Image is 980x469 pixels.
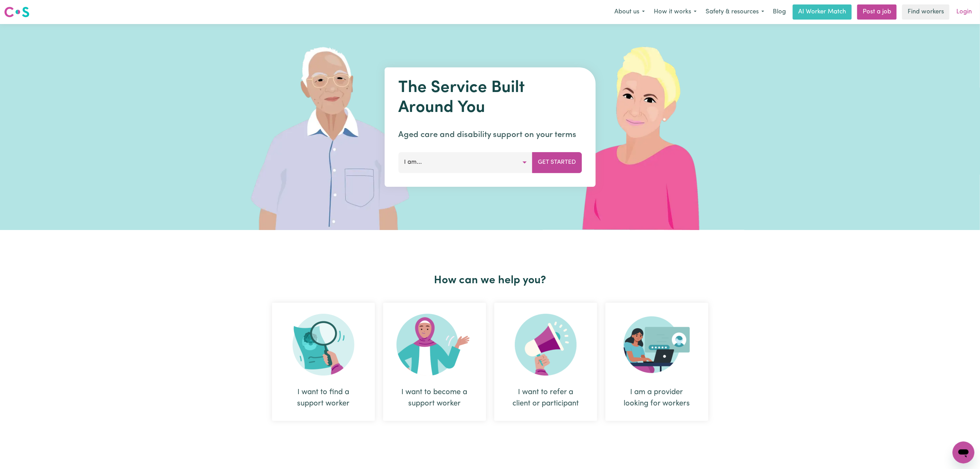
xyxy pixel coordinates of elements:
[622,387,692,409] div: I am a provider looking for workers
[398,78,582,118] h1: The Service Built Around You
[511,387,581,409] div: I want to refer a client or participant
[605,303,708,421] div: I am a provider looking for workers
[793,4,852,20] a: AI Worker Match
[769,4,790,20] a: Blog
[400,387,470,409] div: I want to become a support worker
[953,442,975,464] iframe: Button to launch messaging window, conversation in progress
[272,303,375,421] div: I want to find a support worker
[902,4,949,20] a: Find workers
[4,6,29,18] img: Careseekers logo
[293,314,354,376] img: Search
[4,4,29,20] a: Careseekers logo
[952,4,976,20] a: Login
[383,303,486,421] div: I want to become a support worker
[397,314,473,376] img: Become Worker
[532,152,582,173] button: Get Started
[701,5,769,19] button: Safety & resources
[610,5,649,19] button: About us
[398,129,582,141] p: Aged care and disability support on your terms
[288,387,358,409] div: I want to find a support worker
[268,274,712,287] h2: How can we help you?
[494,303,597,421] div: I want to refer a client or participant
[515,314,577,376] img: Refer
[624,314,690,376] img: Provider
[649,5,701,19] button: How it works
[398,152,532,173] button: I am...
[857,4,897,20] a: Post a job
